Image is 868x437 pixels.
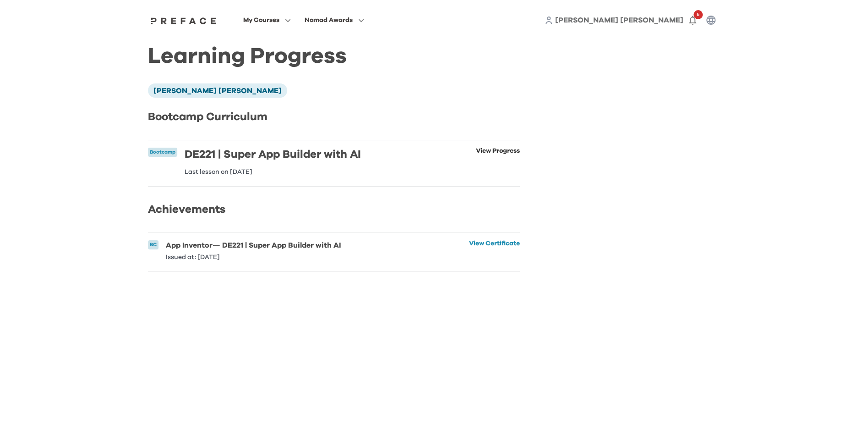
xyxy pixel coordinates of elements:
[148,51,520,61] h1: Learning Progress
[185,148,361,161] h6: DE221 | Super App Builder with AI
[243,15,279,26] span: My Courses
[150,149,175,156] p: Bootcamp
[148,109,520,125] h2: Bootcamp Curriculum
[150,241,157,249] p: BC
[469,240,520,260] a: View Certificate
[305,15,353,26] span: Nomad Awards
[185,169,361,175] p: Last lesson on [DATE]
[683,11,702,29] button: 6
[148,201,520,218] h2: Achievements
[148,17,219,24] a: Preface Logo
[476,148,520,175] a: View Progress
[555,17,683,24] span: [PERSON_NAME] [PERSON_NAME]
[302,14,367,26] button: Nomad Awards
[148,17,219,24] img: Preface Logo
[240,14,294,26] button: My Courses
[166,254,341,260] p: Issued at: [DATE]
[555,15,683,26] a: [PERSON_NAME] [PERSON_NAME]
[166,240,341,250] h6: App Inventor — DE221 | Super App Builder with AI
[693,10,703,19] span: 6
[153,87,282,94] span: [PERSON_NAME] [PERSON_NAME]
